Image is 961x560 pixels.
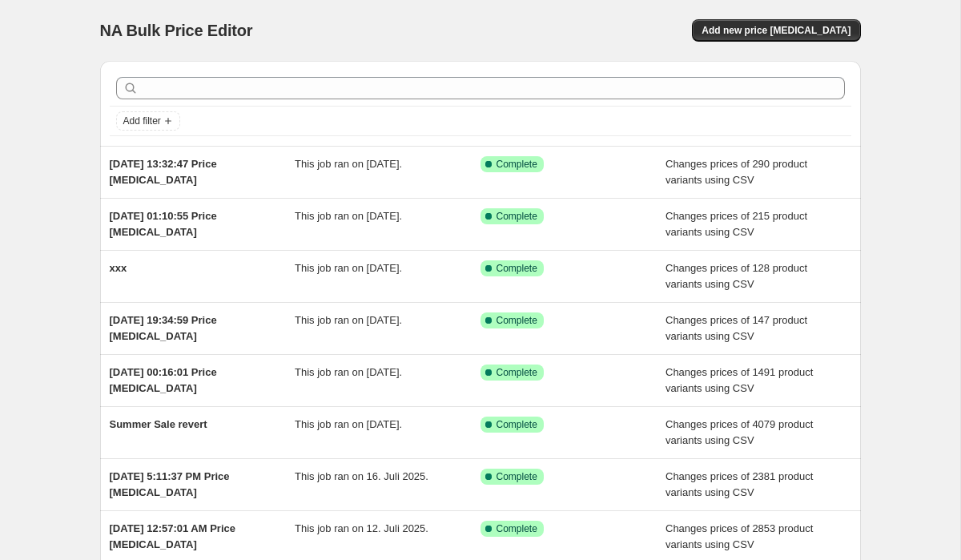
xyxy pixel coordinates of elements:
[295,158,402,170] span: This job ran on [DATE].
[665,262,807,290] span: Changes prices of 128 product variants using CSV
[665,418,813,446] span: Changes prices of 4079 product variants using CSV
[497,210,537,223] span: Complete
[497,366,537,379] span: Complete
[110,470,230,498] span: [DATE] 5:11:37 PM Price [MEDICAL_DATA]
[497,418,537,431] span: Complete
[110,262,127,274] span: xxx
[692,19,860,42] button: Add new price [MEDICAL_DATA]
[110,158,217,186] span: [DATE] 13:32:47 Price [MEDICAL_DATA]
[497,470,537,483] span: Complete
[110,210,217,238] span: [DATE] 01:10:55 Price [MEDICAL_DATA]
[497,158,537,171] span: Complete
[295,262,402,274] span: This job ran on [DATE].
[295,418,402,430] span: This job ran on [DATE].
[295,470,428,482] span: This job ran on 16. Juli 2025.
[100,22,253,39] span: NA Bulk Price Editor
[497,314,537,327] span: Complete
[665,470,813,498] span: Changes prices of 2381 product variants using CSV
[295,210,402,222] span: This job ran on [DATE].
[665,366,813,394] span: Changes prices of 1491 product variants using CSV
[665,314,807,342] span: Changes prices of 147 product variants using CSV
[295,366,402,378] span: This job ran on [DATE].
[110,418,207,430] span: Summer Sale revert
[497,522,537,535] span: Complete
[665,210,807,238] span: Changes prices of 215 product variants using CSV
[110,522,236,550] span: [DATE] 12:57:01 AM Price [MEDICAL_DATA]
[295,314,402,326] span: This job ran on [DATE].
[116,111,180,131] button: Add filter
[110,366,217,394] span: [DATE] 00:16:01 Price [MEDICAL_DATA]
[497,262,537,275] span: Complete
[123,115,161,127] span: Add filter
[665,522,813,550] span: Changes prices of 2853 product variants using CSV
[110,314,217,342] span: [DATE] 19:34:59 Price [MEDICAL_DATA]
[702,24,850,37] span: Add new price [MEDICAL_DATA]
[665,158,807,186] span: Changes prices of 290 product variants using CSV
[295,522,428,534] span: This job ran on 12. Juli 2025.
